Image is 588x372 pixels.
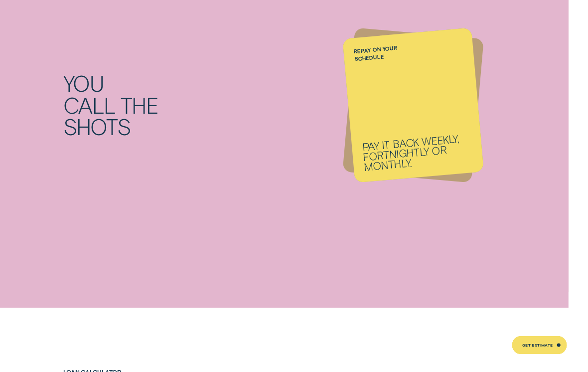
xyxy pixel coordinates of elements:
[59,72,294,137] h2: You call the shots
[509,334,564,353] a: Get Estimate
[360,131,470,171] p: Pay it back weekly, fortnightly or monthly.
[352,42,413,62] label: Repay on your schedule
[63,72,291,137] div: You call the shots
